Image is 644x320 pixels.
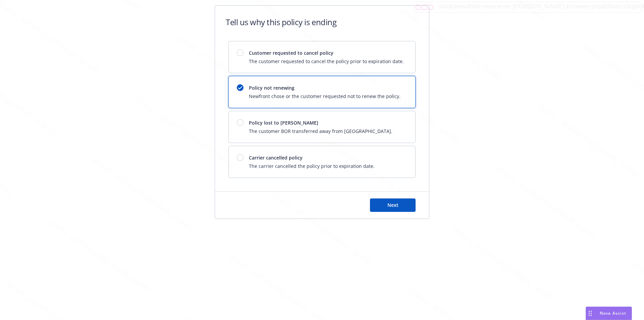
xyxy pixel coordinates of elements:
[249,93,400,100] span: Newfront chose or the customer requested not to renew the policy.
[249,128,392,135] span: The customer BOR transferred away from [GEOGRAPHIC_DATA].
[586,307,632,320] button: Nova Assist
[249,49,404,56] span: Customer requested to cancel policy
[370,198,416,212] button: Next
[249,119,392,126] span: Policy lost to [PERSON_NAME]
[586,307,594,320] div: Drag to move
[249,163,375,170] span: The carrier cancelled the policy prior to expiration date.
[249,84,400,91] span: Policy not renewing
[226,16,336,28] h1: Tell us why this policy is ending
[249,58,404,65] span: The customer requested to cancel the policy prior to expiration date.
[249,154,375,161] span: Carrier cancelled policy
[600,310,626,316] span: Nova Assist
[387,202,398,208] span: Next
